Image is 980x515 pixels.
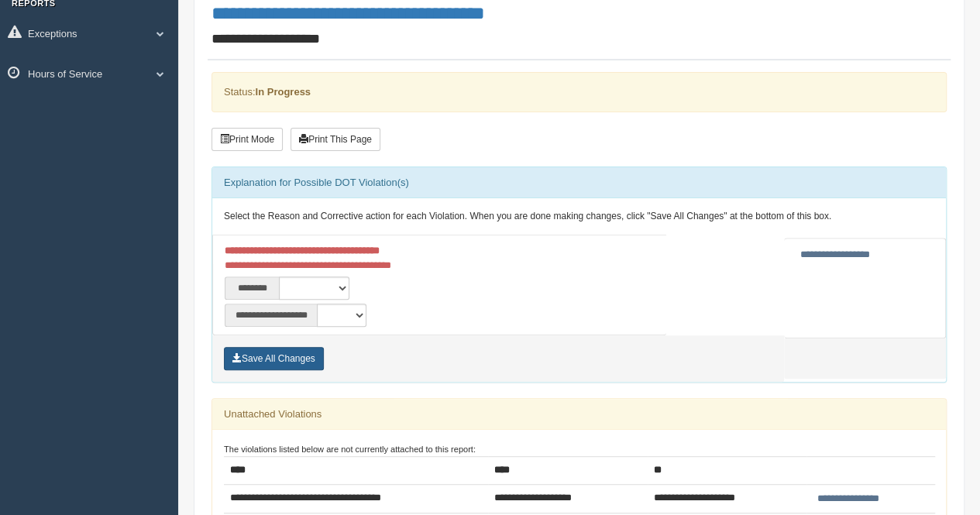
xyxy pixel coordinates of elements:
div: Unattached Violations [212,399,946,430]
small: The violations listed below are not currently attached to this report: [224,445,476,454]
strong: In Progress [255,86,311,98]
button: Print Mode [211,128,283,151]
button: Print This Page [291,128,380,151]
div: Explanation for Possible DOT Violation(s) [212,167,946,198]
div: Status: [211,72,947,112]
button: Save [224,347,324,370]
div: Select the Reason and Corrective action for each Violation. When you are done making changes, cli... [212,198,946,235]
